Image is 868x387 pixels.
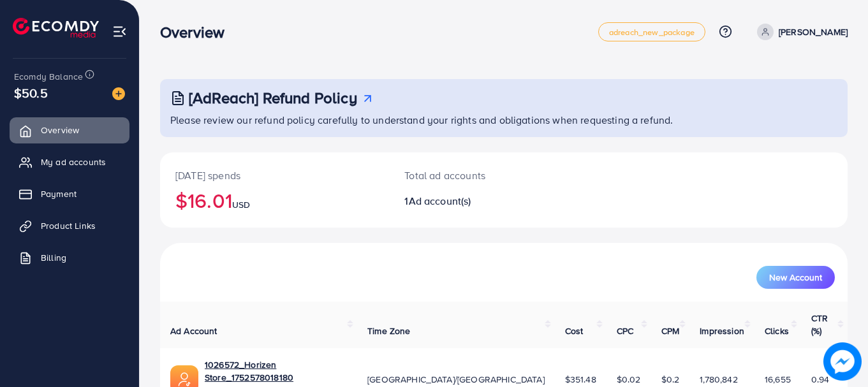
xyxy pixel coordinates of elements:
span: [GEOGRAPHIC_DATA]/[GEOGRAPHIC_DATA] [367,373,545,386]
span: Impression [700,325,744,337]
h2: 1 [404,195,546,207]
span: adreach_new_package [609,28,695,36]
span: USD [232,198,250,211]
p: Total ad accounts [404,168,546,183]
img: menu [112,24,127,39]
span: Clicks [765,325,789,337]
span: 1,780,842 [700,373,737,386]
span: My ad accounts [41,156,106,168]
img: image [112,87,125,100]
a: Overview [10,117,129,143]
a: My ad accounts [10,149,129,175]
a: Payment [10,181,129,207]
a: Product Links [10,213,129,238]
p: Please review our refund policy carefully to understand your rights and obligations when requesti... [170,112,840,128]
span: New Account [769,273,822,282]
img: image [823,342,862,381]
span: Ecomdy Balance [14,70,83,83]
span: 16,655 [765,373,791,386]
h2: $16.01 [175,188,374,212]
span: CPC [617,325,633,337]
span: $351.48 [565,373,596,386]
span: $0.2 [661,373,680,386]
span: Overview [41,124,79,136]
a: Billing [10,245,129,270]
span: Time Zone [367,325,410,337]
span: Ad Account [170,325,217,337]
a: 1026572_Horizen Store_1752578018180 [205,358,347,384]
img: logo [13,18,99,38]
p: [DATE] spends [175,168,374,183]
h3: Overview [160,23,235,41]
span: Payment [41,187,77,200]
span: Billing [41,251,66,264]
span: 0.94 [811,373,830,386]
span: Product Links [41,219,96,232]
span: CPM [661,325,679,337]
a: adreach_new_package [598,22,705,41]
p: [PERSON_NAME] [779,24,848,40]
span: Cost [565,325,584,337]
span: $50.5 [14,84,48,102]
span: $0.02 [617,373,641,386]
button: New Account [756,266,835,289]
h3: [AdReach] Refund Policy [189,89,357,107]
a: [PERSON_NAME] [752,24,848,40]
span: CTR (%) [811,312,828,337]
span: Ad account(s) [409,194,471,208]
